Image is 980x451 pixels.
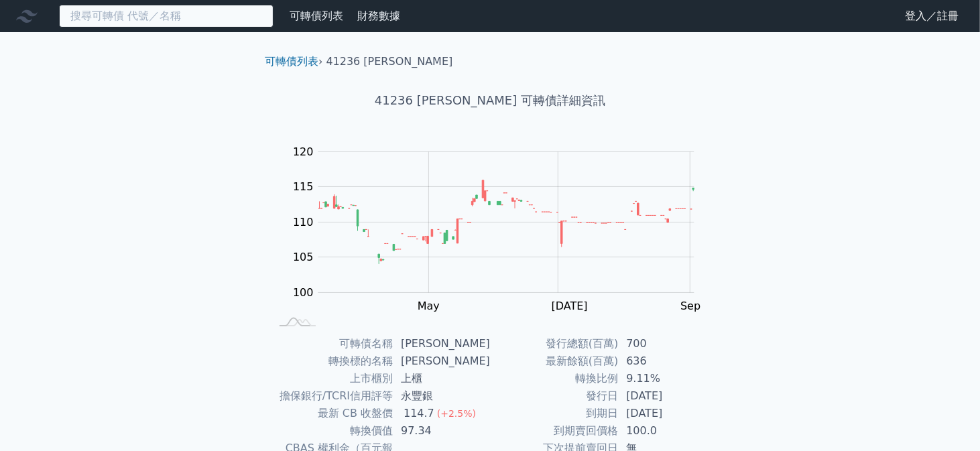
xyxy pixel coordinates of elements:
td: [PERSON_NAME] [393,352,490,370]
tspan: Sep [680,300,700,312]
tspan: 100 [293,286,314,299]
td: 可轉債名稱 [270,335,393,352]
a: 財務數據 [357,9,400,22]
g: Chart [286,145,715,312]
li: › [265,54,322,70]
td: 上櫃 [393,370,490,387]
td: 永豐銀 [393,387,490,405]
td: [DATE] [618,387,710,405]
div: 114.7 [401,405,437,422]
td: 轉換價值 [270,422,393,440]
td: 最新 CB 收盤價 [270,405,393,422]
tspan: [DATE] [552,300,588,312]
tspan: May [418,300,440,312]
a: 登入／註冊 [894,5,969,27]
a: 可轉債列表 [290,9,343,22]
li: 41236 [PERSON_NAME] [326,54,453,70]
td: 97.34 [393,422,490,440]
td: 發行總額(百萬) [490,335,618,352]
td: 到期賣回價格 [490,422,618,440]
tspan: 115 [293,180,314,193]
td: 9.11% [618,370,710,387]
td: 636 [618,352,710,370]
tspan: 105 [293,251,314,263]
td: 轉換比例 [490,370,618,387]
a: 可轉債列表 [265,55,318,68]
td: 700 [618,335,710,352]
td: 上市櫃別 [270,370,393,387]
tspan: 120 [293,145,314,158]
td: [PERSON_NAME] [393,335,490,352]
td: 最新餘額(百萬) [490,352,618,370]
input: 搜尋可轉債 代號／名稱 [59,5,273,27]
td: 擔保銀行/TCRI信用評等 [270,387,393,405]
td: 到期日 [490,405,618,422]
td: 100.0 [618,422,710,440]
td: 轉換標的名稱 [270,352,393,370]
td: 發行日 [490,387,618,405]
span: (+2.5%) [437,408,476,419]
h1: 41236 [PERSON_NAME] 可轉債詳細資訊 [254,91,726,110]
td: [DATE] [618,405,710,422]
tspan: 110 [293,216,314,229]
